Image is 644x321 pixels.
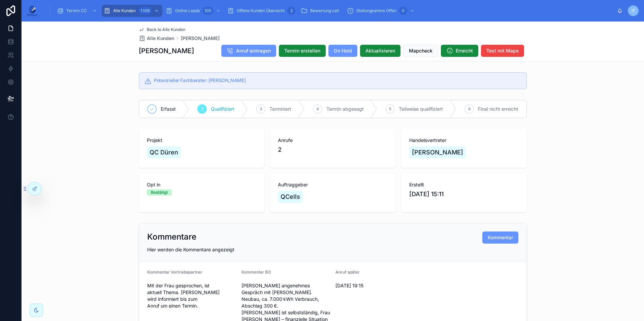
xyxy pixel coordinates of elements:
span: Back to Alle Kunden [147,27,185,32]
a: Back to Alle Kunden [139,27,185,32]
a: Alle Kunden1.108 [102,5,162,17]
span: Termin erstellen [284,47,320,54]
a: Alle Kunden [139,35,174,42]
span: 5 [389,106,391,112]
a: Termin CC [55,5,100,17]
span: Kommentar BO [241,270,271,275]
span: Online Leads [175,8,200,13]
button: Aktualisieren [360,45,400,57]
div: scrollable content [43,3,617,18]
div: 1.108 [138,7,152,15]
span: 3 [260,106,262,112]
span: Alle Kunden [147,35,174,42]
span: Mit der Frau gesprochen, ist aktuell Thema. [PERSON_NAME] wird informiert bis zum Anruf um einen ... [147,282,236,309]
span: [PERSON_NAME] [412,148,463,157]
span: 6 [468,106,471,112]
span: [DATE] 19:15 [335,282,424,289]
img: App logo [27,5,38,16]
span: Anrufe [278,137,387,144]
h1: [PERSON_NAME] [139,46,194,56]
button: Erreicht [441,45,478,57]
a: Stellungnahme Offen0 [345,5,418,17]
span: Hier werden die Kommentare angezeigt [147,247,234,252]
button: Kommentar [482,231,518,244]
span: Offene Kunden Übersicht [237,8,285,13]
span: Anruf eintragen [236,47,271,54]
div: Bestätigt [151,189,168,195]
button: Termin erstellen [279,45,326,57]
span: [DATE] 15:11 [409,189,519,199]
span: Qualifiziert [211,106,234,112]
span: Mapcheck [409,47,432,54]
div: 105 [202,7,213,15]
span: Erreicht [456,47,473,54]
span: On Hold [334,47,352,54]
button: On Hold [328,45,357,57]
span: Erstellt [409,181,519,188]
span: 4 [316,106,319,112]
span: Alle Kunden [113,8,136,13]
span: IT [632,8,635,13]
span: Terminiert [269,106,291,112]
button: Mapcheck [403,45,438,57]
span: Final nicht erreicht [478,106,518,112]
span: 2 [278,145,282,154]
span: Test mit Mape [486,47,519,54]
a: Bewertung call [299,5,344,17]
span: Stellungnahme Offen [356,8,396,13]
h5: Potenzieller Fachberater: Christoph Held [154,78,521,83]
h2: Kommentare [147,231,196,242]
span: Opt in [147,181,256,188]
a: Offene Kunden Übersicht2 [225,5,297,17]
span: Kommentar [488,234,513,241]
span: Anruf später [335,270,360,275]
span: Bewertung call [310,8,339,13]
span: QCells [281,192,300,202]
span: Termin abgesagt [326,106,364,112]
span: 2 [201,106,203,112]
span: Aktualisieren [365,47,395,54]
span: Handelsvertreter [409,137,519,144]
button: Test mit Mape [481,45,524,57]
div: 0 [399,7,407,15]
span: Teilweise qualifiziert [399,106,443,112]
button: Anruf eintragen [221,45,276,57]
span: Auftraggeber [278,181,387,188]
span: Termin CC [66,8,87,13]
span: Projekt [147,137,256,144]
span: Kommentar Vertriebspartner [147,270,202,275]
div: 2 [287,7,295,15]
a: Online Leads105 [164,5,224,17]
span: QC Düren [150,148,178,157]
span: Erfasst [161,106,176,112]
a: [PERSON_NAME] [181,35,220,42]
